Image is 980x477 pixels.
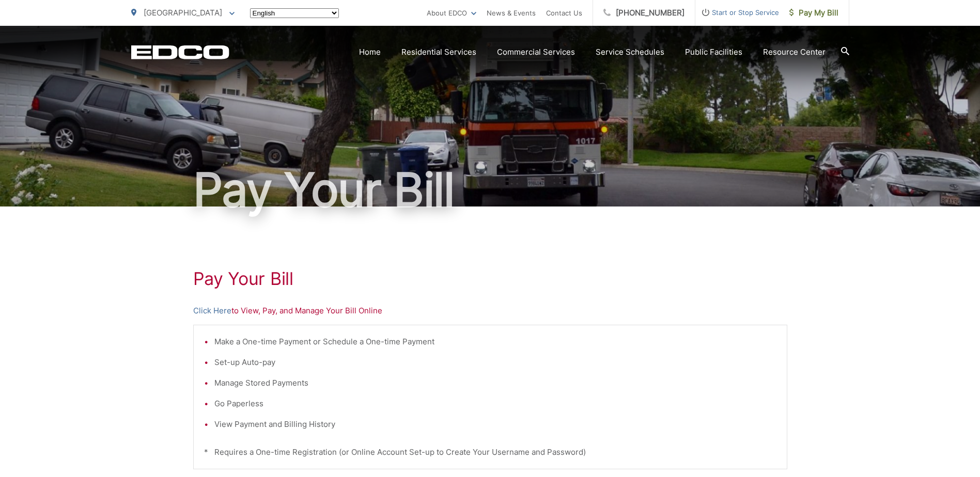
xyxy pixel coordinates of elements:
[193,305,231,317] a: Click Here
[401,46,476,58] a: Residential Services
[214,356,776,369] li: Set-up Auto-pay
[214,336,776,348] li: Make a One-time Payment or Schedule a One-time Payment
[546,7,582,19] a: Contact Us
[250,8,339,18] select: Select a language
[497,46,575,58] a: Commercial Services
[685,46,742,58] a: Public Facilities
[763,46,826,58] a: Resource Center
[144,8,222,18] span: [GEOGRAPHIC_DATA]
[214,397,776,410] li: Go Paperless
[131,45,229,59] a: EDCD logo. Return to the homepage.
[427,7,476,19] a: About EDCO
[204,446,776,458] p: * Requires a One-time Registration (or Online Account Set-up to Create Your Username and Password)
[487,7,536,19] a: News & Events
[131,164,849,216] h1: Pay Your Bill
[359,46,381,58] a: Home
[214,377,776,389] li: Manage Stored Payments
[789,7,838,19] span: Pay My Bill
[596,46,664,58] a: Service Schedules
[193,268,787,289] h1: Pay Your Bill
[193,305,787,317] p: to View, Pay, and Manage Your Bill Online
[214,418,776,431] li: View Payment and Billing History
